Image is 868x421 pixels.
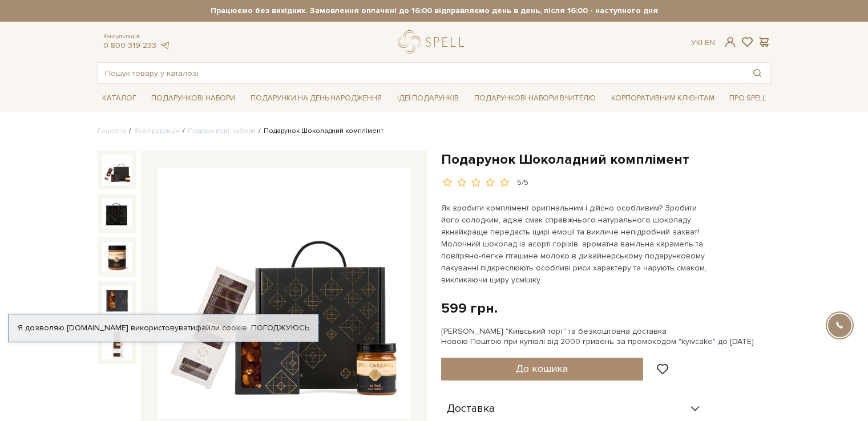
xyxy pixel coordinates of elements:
a: 0 800 319 233 [103,41,156,50]
div: Ук [691,38,715,48]
a: Головна [98,127,126,135]
a: Подарункові набори Вчителю [470,88,600,108]
span: Доставка [447,404,495,414]
input: Пошук товару у каталозі [98,63,744,83]
button: Пошук товару у каталозі [744,63,770,83]
a: файли cookie [195,323,247,333]
a: logo [398,30,469,54]
span: До кошика [516,362,568,375]
div: 5/5 [517,177,528,188]
div: Я дозволяю [DOMAIN_NAME] використовувати [9,323,318,333]
div: 599 грн. [441,299,498,317]
strong: Працюємо без вихідних. Замовлення оплачені до 16:00 відправляємо день в день, після 16:00 - насту... [98,6,771,16]
img: Подарунок Шоколадний комплімент [102,242,132,272]
span: | [701,38,703,47]
img: Подарунок Шоколадний комплімент [102,329,132,359]
img: Подарунок Шоколадний комплімент [102,199,132,228]
a: Каталог [98,90,141,107]
a: Погоджуюсь [251,323,309,333]
a: Вся продукція [134,127,180,135]
a: Подарункові набори [147,90,240,107]
a: telegram [159,41,171,50]
h1: Подарунок Шоколадний комплімент [441,151,771,168]
img: Подарунок Шоколадний комплімент [158,168,410,420]
a: Ідеї подарунків [393,90,463,107]
li: Подарунок Шоколадний комплімент [256,126,383,136]
a: En [705,38,715,47]
a: Подарунки на День народження [246,90,386,107]
img: Подарунок Шоколадний комплімент [102,155,132,185]
a: Корпоративним клієнтам [607,90,719,107]
div: [PERSON_NAME] "Київський торт" та безкоштовна доставка Новою Поштою при купівлі від 2000 гривень ... [441,326,771,347]
img: Подарунок Шоколадний комплімент [102,286,132,315]
p: Як зробити комплімент оригінальним і дійсно особливим? Зробити його солодким, адже смак справжньо... [441,202,709,286]
a: Подарункові набори [188,127,256,135]
a: Про Spell [725,90,770,107]
span: Консультація: [103,33,171,41]
button: До кошика [441,358,644,380]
